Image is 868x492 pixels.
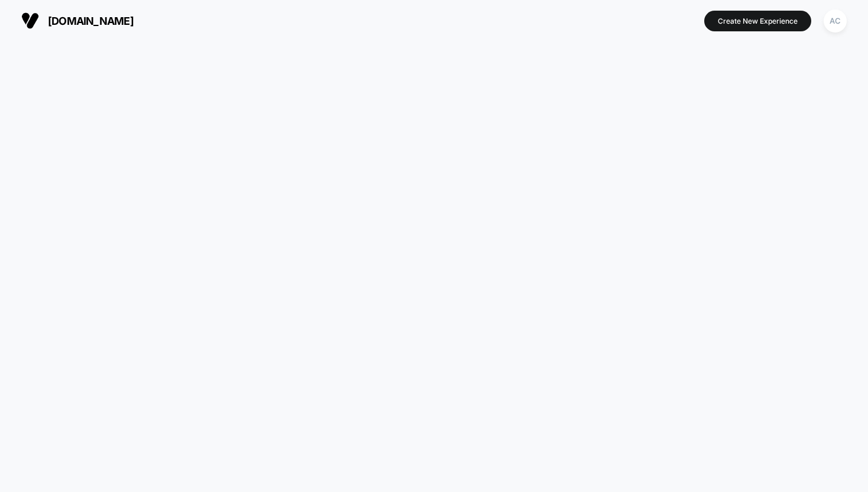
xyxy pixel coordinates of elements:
[704,11,811,31] button: Create New Experience
[18,11,137,30] button: [DOMAIN_NAME]
[820,9,850,33] button: AC
[48,15,134,27] span: [DOMAIN_NAME]
[21,12,39,30] img: Visually logo
[824,9,847,33] div: AC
